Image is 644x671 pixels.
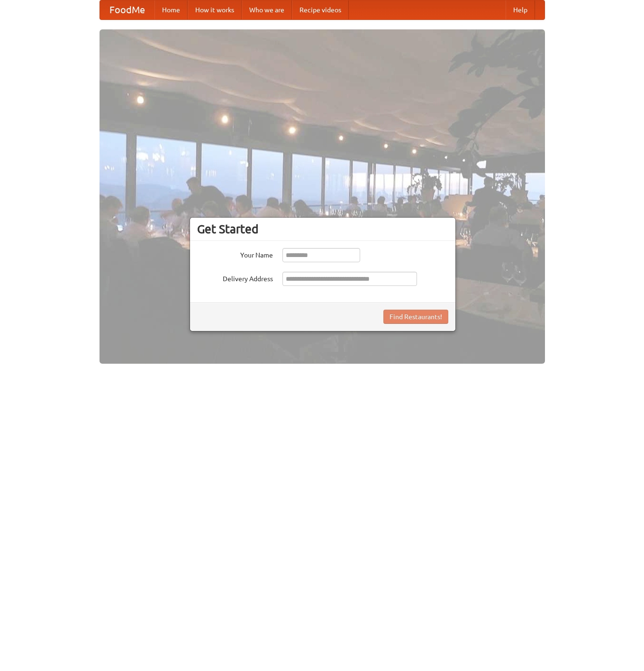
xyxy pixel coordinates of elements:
[292,0,349,19] a: Recipe videos
[197,248,273,260] label: Your Name
[154,0,188,19] a: Home
[383,310,448,324] button: Find Restaurants!
[197,272,273,284] label: Delivery Address
[197,222,448,236] h3: Get Started
[242,0,292,19] a: Who we are
[188,0,242,19] a: How it works
[506,0,535,19] a: Help
[100,0,154,19] a: FoodMe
